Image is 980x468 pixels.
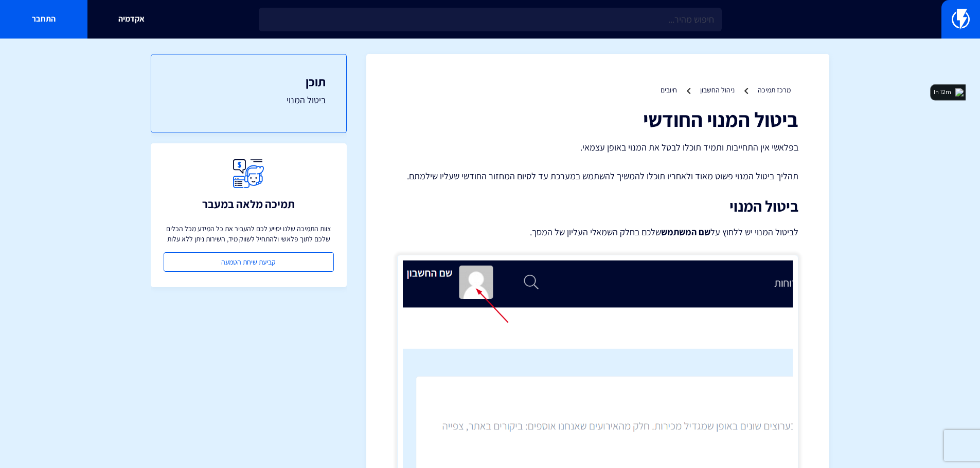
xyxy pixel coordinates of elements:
p: בפלאשי אין התחייבות ותמיד תוכלו לבטל את המנוי באופן עצמאי. [397,141,798,154]
h1: ביטול המנוי החודשי [397,108,798,130]
a: קביעת שיחת הטמעה [164,252,334,272]
h3: תמיכה מלאה במעבר [202,198,295,210]
p: לביטול המנוי יש ללחוץ על שלכם בחלק השמאלי העליון של המסך. [397,225,798,239]
a: ביטול המנוי [172,93,326,107]
p: צוות התמיכה שלנו יסייע לכם להעביר את כל המידע מכל הכלים שלכם לתוך פלאשי ולהתחיל לשווק מיד, השירות... [164,223,334,244]
a: ניהול החשבון [700,85,735,95]
strong: שם המשתמש [661,226,710,238]
div: In 12m [934,88,951,97]
h2: ביטול המנוי [397,198,798,215]
h3: תוכן [172,75,326,88]
input: חיפוש מהיר... [259,8,722,31]
p: תהליך ביטול המנוי פשוט מאוד ולאחריו תוכלו להמשיך להשתמש במערכת עד לסיום המחזור החודשי שעליו שילמתם. [397,170,798,183]
img: logo [955,88,964,97]
a: מרכז תמיכה [758,85,791,95]
a: חיובים [661,85,677,95]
